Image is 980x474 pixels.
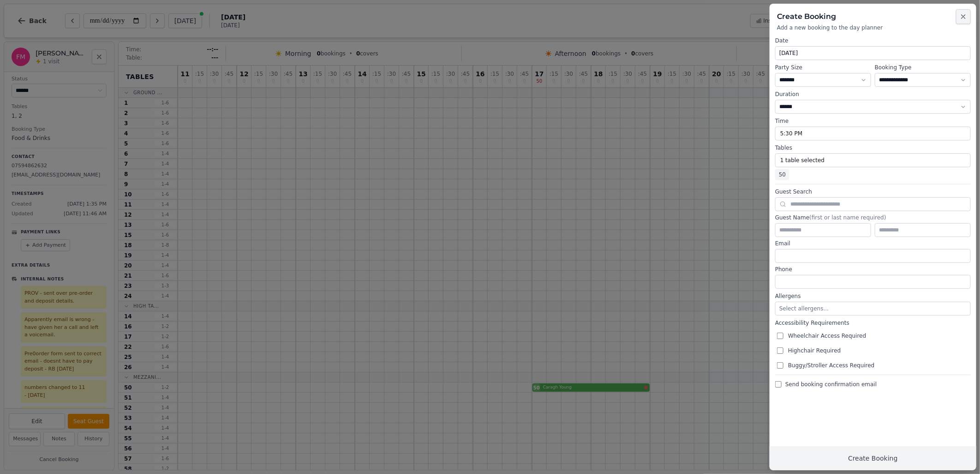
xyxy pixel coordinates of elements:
[777,11,969,22] h2: Create Booking
[775,381,782,388] input: Send booking confirmation email
[775,117,971,125] label: Time
[770,446,976,470] button: Create Booking
[775,266,971,273] label: Phone
[775,169,789,180] span: 50
[777,362,783,369] input: Buggy/Stroller Access Required
[788,362,875,369] span: Buggy/Stroller Access Required
[775,319,971,327] label: Accessibility Requirements
[775,127,971,140] button: 5:30 PM
[775,37,971,44] label: Date
[775,91,971,98] label: Duration
[788,332,866,340] span: Wheelchair Access Required
[775,188,971,195] label: Guest Search
[775,46,971,60] button: [DATE]
[775,64,871,71] label: Party Size
[779,305,829,312] span: Select allergens...
[809,214,886,221] span: (first or last name required)
[777,347,783,354] input: Highchair Required
[775,302,971,316] button: Select allergens...
[775,214,971,221] label: Guest Name
[775,144,971,152] label: Tables
[775,292,971,300] label: Allergens
[777,24,969,31] p: Add a new booking to the day planner
[775,240,971,247] label: Email
[777,333,783,339] input: Wheelchair Access Required
[788,347,841,354] span: Highchair Required
[775,153,971,167] button: 1 table selected
[785,381,877,388] span: Send booking confirmation email
[875,64,971,71] label: Booking Type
